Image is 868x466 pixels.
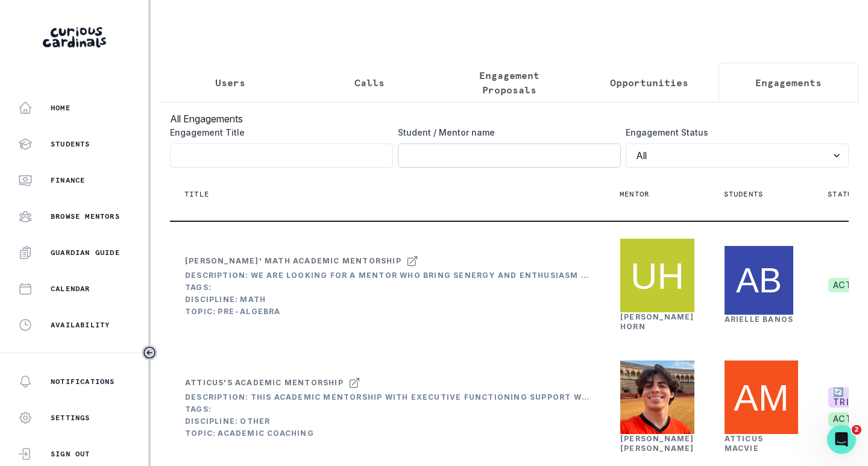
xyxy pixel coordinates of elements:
span: 2 [852,425,861,435]
p: Users [215,75,245,90]
p: Calls [354,75,385,90]
h3: All Engagements [170,112,849,126]
p: Students [724,189,764,199]
div: Discipline: Other [185,417,590,426]
div: Topic: Academic Coaching [185,429,590,438]
div: Description: This Academic Mentorship with Executive Functioning support will pair [PERSON_NAME],... [185,392,590,402]
p: Home [51,103,71,113]
p: Students [51,139,90,149]
a: Atticus MacVie [725,434,763,453]
p: Guardian Guide [51,248,120,257]
p: Engagement Proposals [450,68,569,97]
p: Settings [51,413,90,423]
div: Topic: Pre-Algebra [185,307,590,316]
button: Toggle sidebar [142,345,157,361]
p: Title [184,189,209,199]
div: Description: We are looking for a mentor who bring senergy and enthusiasm as well as consistency ... [185,271,590,280]
p: Browse Mentors [51,212,120,221]
a: [PERSON_NAME] Horn [620,312,694,331]
a: [PERSON_NAME] [PERSON_NAME] [620,434,694,453]
label: Engagement Title [170,126,386,139]
p: Calendar [51,284,90,294]
p: Mentor [620,189,649,199]
p: Notifications [51,377,115,386]
p: Engagements [755,75,822,90]
div: Atticus's Academic Mentorship [185,378,344,388]
div: Tags: [185,405,590,414]
iframe: Intercom live chat [827,425,856,454]
div: Tags: [185,283,590,292]
label: Student / Mentor name [398,126,614,139]
img: Curious Cardinals Logo [43,27,106,48]
p: Sign Out [51,449,90,459]
p: Status [828,189,857,199]
div: Discipline: Math [185,295,590,304]
div: [PERSON_NAME]' Math Academic Mentorship [185,256,401,266]
p: Opportunities [610,75,688,90]
p: Availability [51,320,110,330]
p: Finance [51,175,85,185]
label: Engagement Status [626,126,841,139]
a: Arielle Banos [725,315,794,324]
